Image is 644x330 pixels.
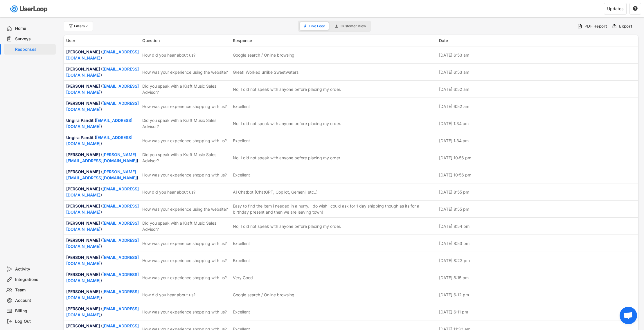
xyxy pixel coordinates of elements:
[331,22,370,30] button: Customer View
[66,271,139,284] div: [PERSON_NAME] ( )
[142,292,229,298] div: How did you hear about us?
[66,37,139,44] div: User
[439,138,636,144] div: [DATE] 1:34 am
[439,309,636,315] div: [DATE] 6:11 pm
[66,203,139,214] a: [EMAIL_ADDRESS][DOMAIN_NAME]
[66,221,139,232] a: [EMAIL_ADDRESS][DOMAIN_NAME]
[439,172,636,178] div: [DATE] 10:56 pm
[15,36,53,42] div: Surveys
[439,189,636,195] div: [DATE] 8:55 pm
[9,3,50,15] img: userloop-logo-01.svg
[66,254,139,266] div: [PERSON_NAME] ( )
[66,134,139,147] div: Ungira Pandit ( )
[233,69,300,75] div: Great! Worked unlike Sweetwaters.
[439,223,636,229] div: [DATE] 8:54 pm
[619,24,633,29] div: Export
[66,237,139,249] div: [PERSON_NAME] ( )
[66,289,139,300] a: [EMAIL_ADDRESS][DOMAIN_NAME]
[309,24,325,28] span: Live Feed
[66,306,139,318] div: [PERSON_NAME] ( )
[66,66,139,78] div: [PERSON_NAME] ( )
[584,24,607,29] div: PDF Report
[233,103,250,109] div: Excellent
[15,308,53,314] div: Billing
[142,240,229,246] div: How was your experience shopping with us?
[233,309,250,315] div: Excellent
[66,135,132,146] a: [EMAIL_ADDRESS][DOMAIN_NAME]
[142,37,229,44] div: Question
[341,24,366,28] span: Customer View
[233,138,250,144] div: Excellent
[66,83,139,95] div: [PERSON_NAME] ( )
[142,172,229,178] div: How was your experience shopping with us?
[439,52,636,58] div: [DATE] 6:53 am
[633,6,638,11] text: 
[233,275,253,281] div: Very Good
[233,189,318,195] div: AI Chatbot (ChatGPT, Copilot, Gemeni, etc..)
[233,52,294,58] div: Google search / Online browsing
[439,103,636,109] div: [DATE] 6:52 am
[142,152,229,164] div: Did you speak with a Kraft Music Sales Advisor?
[15,277,53,282] div: Integrations
[66,84,139,95] a: [EMAIL_ADDRESS][DOMAIN_NAME]
[142,206,229,212] div: How was your experience using the website?
[15,298,53,303] div: Account
[233,257,250,264] div: Excellent
[439,206,636,212] div: [DATE] 8:55 pm
[233,292,294,298] div: Google search / Online browsing
[607,7,623,11] div: Updates
[439,292,636,298] div: [DATE] 6:12 pm
[142,69,229,75] div: How was your experience using the website?
[142,103,229,109] div: How was your experience shopping with us?
[233,203,436,215] div: Easy to find the item i needed in a hurry. I do wish i could ask for 1 day shipping though as its...
[439,37,636,44] div: Date
[15,26,53,31] div: Home
[66,288,139,301] div: [PERSON_NAME] ( )
[233,120,341,127] div: No, I did not speak with anyone before placing my order.
[142,138,229,144] div: How was your experience shopping with us?
[633,6,638,11] button: 
[439,86,636,92] div: [DATE] 6:52 am
[66,203,139,215] div: [PERSON_NAME] ( )
[439,69,636,75] div: [DATE] 6:53 am
[142,220,229,232] div: Did you speak with a Kraft Music Sales Advisor?
[66,186,139,198] div: [PERSON_NAME] ( )
[66,220,139,232] div: [PERSON_NAME] ( )
[439,240,636,246] div: [DATE] 8:53 pm
[439,275,636,281] div: [DATE] 8:15 pm
[66,100,139,112] div: [PERSON_NAME] ( )
[66,118,132,129] a: [EMAIL_ADDRESS][DOMAIN_NAME]
[66,101,139,112] a: [EMAIL_ADDRESS][DOMAIN_NAME]
[74,24,89,28] div: Filters
[66,66,139,77] a: [EMAIL_ADDRESS][DOMAIN_NAME]
[15,319,53,324] div: Log Out
[300,22,329,30] button: Live Feed
[15,287,53,293] div: Team
[142,189,229,195] div: How did you hear about us?
[233,155,341,161] div: No, I did not speak with anyone before placing my order.
[66,117,139,129] div: Ungira Pandit ( )
[66,306,139,317] a: [EMAIL_ADDRESS][DOMAIN_NAME]
[142,83,229,95] div: Did you speak with a Kraft Music Sales Advisor?
[66,272,139,283] a: [EMAIL_ADDRESS][DOMAIN_NAME]
[233,172,250,178] div: Excellent
[142,275,229,281] div: How was your experience shopping with us?
[142,309,229,315] div: How was your experience shopping with us?
[233,240,250,246] div: Excellent
[233,86,341,92] div: No, I did not speak with anyone before placing my order.
[142,117,229,129] div: Did you speak with a Kraft Music Sales Advisor?
[66,238,139,249] a: [EMAIL_ADDRESS][DOMAIN_NAME]
[142,257,229,264] div: How was your experience shopping with us?
[142,52,229,58] div: How did you hear about us?
[66,169,139,181] div: [PERSON_NAME] ( )
[620,307,637,324] a: Open chat
[66,49,139,61] div: [PERSON_NAME] ( )
[233,37,436,44] div: Response
[15,266,53,272] div: Activity
[439,257,636,264] div: [DATE] 8:22 pm
[439,120,636,127] div: [DATE] 1:34 am
[66,255,139,266] a: [EMAIL_ADDRESS][DOMAIN_NAME]
[66,186,139,197] a: [EMAIL_ADDRESS][DOMAIN_NAME]
[15,47,53,52] div: Responses
[439,155,636,161] div: [DATE] 10:56 pm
